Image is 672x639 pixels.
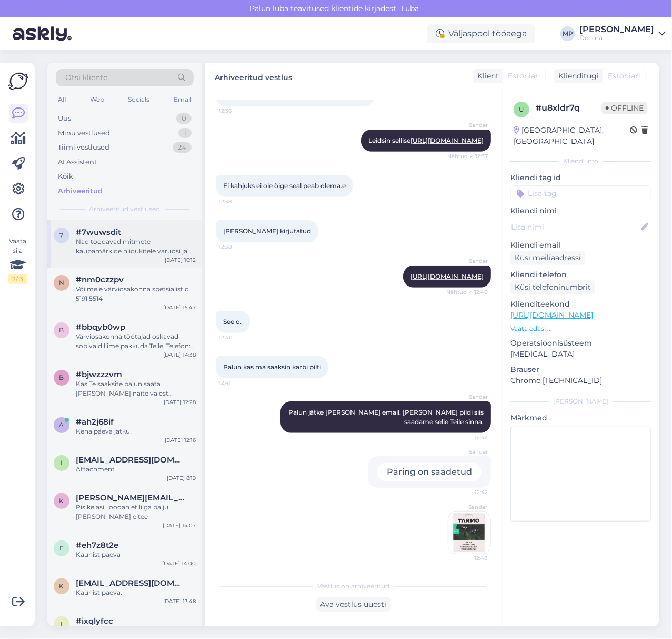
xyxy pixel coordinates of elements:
[61,459,63,467] span: i
[8,71,28,91] img: Askly Logo
[608,71,640,82] span: Estonian
[76,503,196,522] div: Pisike asi, loodan et liiga palju [PERSON_NAME] eitee
[579,34,654,42] div: Decora
[448,503,487,511] span: Sander
[601,102,648,114] span: Offline
[76,237,196,256] div: Nad toodavad mitmete kaubamärkide niidukitele varuosi ja tarvikuid.
[447,152,488,160] span: Nähtud ✓ 12:37
[76,616,113,626] span: #ixqlyfcc
[58,157,97,168] div: AI Assistent
[368,136,484,144] span: Leidsin sellise
[510,338,651,349] p: Operatsioonisüsteem
[448,257,488,265] span: Sander
[8,274,27,284] div: 2 / 3
[510,412,651,424] p: Märkmed
[59,279,64,287] span: n
[76,417,114,427] span: #ah2j68if
[58,142,109,153] div: Tiimi vestlused
[510,310,593,320] a: [URL][DOMAIN_NAME]
[510,240,651,251] p: Kliendi email
[448,488,488,496] span: 12:42
[508,71,540,82] span: Estonian
[514,125,630,147] div: [GEOGRAPHIC_DATA], [GEOGRAPHIC_DATA]
[76,379,196,398] div: Kas Te saaksite palun saata [PERSON_NAME] näite valest käibemaksukoodist, sest need mida me vaata...
[76,427,196,436] div: Kena päeva jätku!
[510,205,651,217] p: Kliendi nimi
[510,324,651,333] p: Vaata edasi ...
[510,251,585,265] div: Küsi meiliaadressi
[446,288,488,296] span: Nähtud ✓ 12:40
[58,113,71,124] div: Uus
[163,303,196,311] div: [DATE] 15:47
[510,375,651,386] p: Chrome [TECHNICAL_ID]
[178,128,192,139] div: 1
[223,227,311,235] span: [PERSON_NAME] kirjutatud
[176,113,192,124] div: 0
[560,26,575,41] div: MP
[59,421,64,429] span: a
[473,71,499,82] div: Klient
[448,393,488,401] span: Sander
[165,256,196,264] div: [DATE] 16:12
[219,243,258,251] span: 12:38
[76,550,196,559] div: Kaunist päeva
[510,172,651,183] p: Kliendi tag'id
[76,493,185,503] span: kaspar.raasman@gmail.com
[448,448,488,456] span: Sander
[167,474,196,482] div: [DATE] 8:19
[173,142,192,153] div: 24
[59,544,64,552] span: e
[76,588,196,597] div: Kaunist päeva.
[162,559,196,567] div: [DATE] 14:00
[76,540,118,550] span: #eh7z8t2e
[510,397,651,406] div: [PERSON_NAME]
[58,128,110,139] div: Minu vestlused
[172,93,194,106] div: Email
[510,156,651,166] div: Kliendi info
[579,25,654,34] div: [PERSON_NAME]
[60,231,64,239] span: 7
[76,578,185,588] span: Kertu8725@gmail.com
[59,373,64,381] span: b
[165,436,196,444] div: [DATE] 12:16
[163,597,196,605] div: [DATE] 13:48
[61,620,63,628] span: i
[510,349,651,360] p: [MEDICAL_DATA]
[316,597,391,612] div: Ava vestlus uuesti
[65,72,107,83] span: Otsi kliente
[510,269,651,280] p: Kliendi telefon
[223,318,242,326] span: See o.
[219,379,258,387] span: 12:41
[448,434,488,441] span: 12:42
[448,554,487,562] span: 12:48
[398,4,423,13] span: Luba
[59,326,64,334] span: b
[215,69,292,83] label: Arhiveeritud vestlus
[410,272,484,280] a: [URL][DOMAIN_NAME]
[76,275,124,284] span: #nm0czzpv
[579,25,666,42] a: [PERSON_NAME]Decora
[510,280,595,294] div: Küsi telefoninumbrit
[223,182,346,190] span: Ei kahjuks ei ole õige seal peab olema.e
[76,228,121,237] span: #7wuwsdit
[56,93,68,106] div: All
[223,363,321,371] span: Palun kas ma saaksin karbi pilti
[163,351,196,359] div: [DATE] 14:38
[59,582,64,590] span: K
[510,364,651,375] p: Brauser
[448,512,490,554] img: Attachment
[288,408,485,426] span: Palun jätke [PERSON_NAME] email. [PERSON_NAME] pildi siis saadame selle Teile sinna.
[76,322,125,332] span: #bbqyb0wp
[554,71,599,82] div: Klienditugi
[76,455,185,465] span: info@ixander.eu
[126,93,152,106] div: Socials
[219,198,258,205] span: 12:38
[219,333,258,341] span: 12:40
[76,332,196,351] div: Värviosakonna töötajad oskavad sobivaid liime pakkuda Teile. Telefon: [PHONE_NUMBER]
[317,582,389,591] span: Vestlus on arhiveeritud
[511,221,639,233] input: Lisa nimi
[58,171,73,182] div: Kõik
[163,522,196,529] div: [DATE] 14:07
[76,626,196,635] div: Tänud.
[89,204,161,214] span: Arhiveeritud vestlused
